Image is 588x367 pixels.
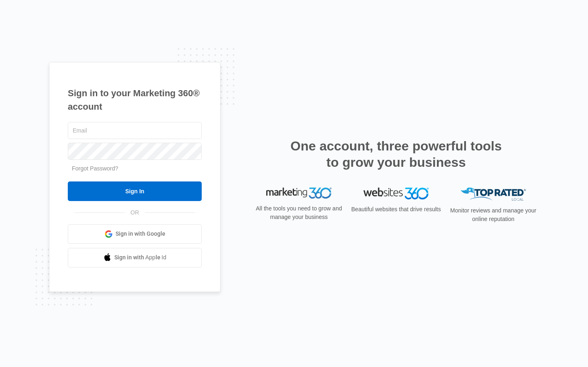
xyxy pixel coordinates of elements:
[253,204,345,221] p: All the tools you need to grow and manage your business
[448,206,539,223] p: Monitor reviews and manage your online reputation
[68,86,202,113] h1: Sign in to your Marketing 360® account
[125,208,145,217] span: OR
[461,188,526,201] img: Top Rated Local
[363,188,429,199] img: Websites 360
[266,188,332,199] img: Marketing 360
[68,248,202,268] a: Sign in with Apple Id
[68,224,202,244] a: Sign in with Google
[116,230,165,238] span: Sign in with Google
[68,122,202,139] input: Email
[350,205,442,214] p: Beautiful websites that drive results
[288,138,504,170] h2: One account, three powerful tools to grow your business
[114,253,167,262] span: Sign in with Apple Id
[72,165,118,172] a: Forgot Password?
[68,181,202,201] input: Sign In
